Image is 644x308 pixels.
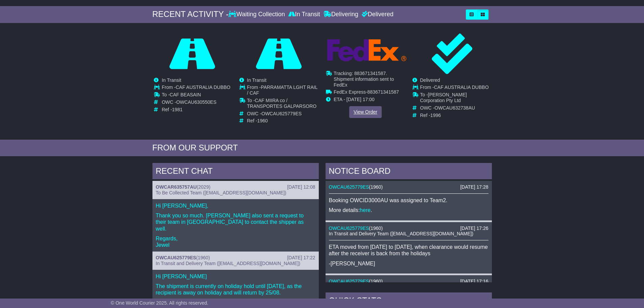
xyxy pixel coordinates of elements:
span: In Transit [162,77,181,83]
span: Tracking: 883671341587. Shipment information sent to FedEx [334,71,394,88]
p: The shipment is currently on holiday hold until [DATE], as the recipient is away on holiday and w... [156,283,315,296]
div: ( ) [329,226,488,231]
div: FROM OUR SUPPORT [152,143,492,153]
td: Ref - [420,113,492,118]
span: In Transit [247,77,267,83]
div: [DATE] 17:26 [460,226,488,231]
span: In Transit and Delivery Team ([EMAIL_ADDRESS][DOMAIN_NAME]) [329,231,474,236]
span: 1996 [430,113,441,118]
td: Ref - [247,118,318,124]
span: [PERSON_NAME] Corporation Pty Ltd [420,92,467,103]
td: OWC - [162,99,230,107]
span: FedEx Express [334,89,366,95]
a: View Order [349,106,382,118]
span: 1960 [371,226,381,231]
span: © One World Courier 2025. All rights reserved. [111,300,209,306]
span: 1960 [371,279,381,284]
div: RECENT ACTIVITY - [152,9,229,19]
div: Waiting Collection [229,11,286,18]
span: In Transit and Delivery Team ([EMAIL_ADDRESS][DOMAIN_NAME]) [156,261,301,266]
a: here [360,207,371,213]
td: From - [420,85,492,92]
div: ( ) [156,184,315,190]
td: Ref - [162,107,230,113]
a: OWCAR635757AU [156,184,197,190]
span: CAF MIIRA co / TRANSPORTES GALPARSORO [247,98,317,109]
td: OWC - [247,111,318,118]
td: To - [420,92,492,105]
a: OWCAU625779ES [329,279,369,284]
p: Hi [PERSON_NAME] [156,273,315,280]
span: 1960 [371,184,381,190]
span: OWCAU632738AU [434,105,475,111]
a: OWCAU625779ES [329,184,369,190]
td: OWC - [420,105,492,113]
a: OWCAU625779ES [329,226,369,231]
span: 1960 [198,255,208,260]
div: [DATE] 17:28 [460,184,488,190]
span: 1981 [172,107,183,112]
span: CAF BEASAIN [170,92,201,97]
p: More details: . [329,207,488,213]
span: OWCAU625779ES [261,111,302,116]
p: Booking OWCID3000AU was assigned to Team2. [329,197,488,204]
img: GetCarrierServiceLogo [327,39,406,62]
span: OWCAU630550ES [176,99,216,105]
div: ( ) [329,279,488,284]
p: -[PERSON_NAME] [329,260,488,267]
p: Thank you so much. [PERSON_NAME] also sent a request to their team in [GEOGRAPHIC_DATA] to contac... [156,212,315,232]
p: Regards, Jewel [156,235,315,248]
div: [DATE] 17:22 [287,255,315,261]
div: ( ) [156,255,315,261]
td: To - [247,98,318,111]
div: Delivering [322,11,360,18]
div: [DATE] 17:16 [460,279,488,284]
div: ( ) [329,184,488,190]
span: 883671341587 [367,89,399,95]
a: OWCAU625779ES [156,255,196,260]
td: From - [247,85,318,98]
span: 2029 [198,184,209,190]
td: To - [162,92,230,99]
span: CAF AUSTRALIA DUBBO [434,85,489,90]
span: ETA - [DATE] 17:00 [334,97,375,102]
span: PARRAMATTA LGHT RAIL / CAF [247,85,317,96]
p: ETA moved from [DATE] to [DATE], when clearance would resume after the receiver is back from the ... [329,244,488,257]
div: NOTICE BOARD [326,163,492,181]
td: - [334,89,405,97]
div: RECENT CHAT [152,163,319,181]
div: [DATE] 12:08 [287,184,315,190]
span: Delivered [420,77,440,83]
span: To Be Collected Team ([EMAIL_ADDRESS][DOMAIN_NAME]) [156,190,286,195]
div: In Transit [287,11,322,18]
p: Hi [PERSON_NAME], [156,203,315,209]
span: CAF AUSTRALIA DUBBO [176,85,231,90]
div: Delivered [360,11,393,18]
span: 1960 [257,118,268,123]
td: From - [162,85,230,92]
